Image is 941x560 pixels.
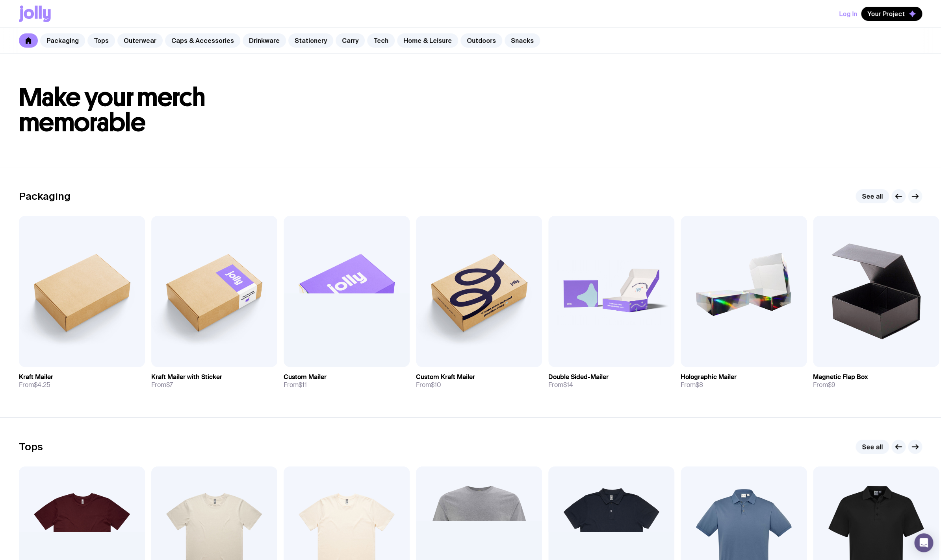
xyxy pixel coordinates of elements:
[19,381,50,389] span: From
[681,381,703,389] span: From
[696,381,703,389] span: $8
[151,367,277,395] a: Kraft Mailer with StickerFrom$7
[166,381,173,389] span: $7
[856,440,889,454] a: See all
[460,33,502,48] a: Outdoors
[681,373,737,381] h3: Holographic Mailer
[856,189,889,203] a: See all
[813,373,868,381] h3: Magnetic Flap Box
[431,381,441,389] span: $10
[397,33,458,48] a: Home & Leisure
[19,441,43,453] h2: Tops
[284,381,307,389] span: From
[367,33,395,48] a: Tech
[34,381,50,389] span: $4.25
[505,33,540,48] a: Snacks
[336,33,365,48] a: Carry
[40,33,85,48] a: Packaging
[87,33,115,48] a: Tops
[165,33,240,48] a: Caps & Accessories
[284,367,410,395] a: Custom MailerFrom$11
[299,381,307,389] span: $11
[151,381,173,389] span: From
[19,373,53,381] h3: Kraft Mailer
[19,82,205,138] span: Make your merch memorable
[813,367,939,395] a: Magnetic Flap BoxFrom$9
[117,33,163,48] a: Outerwear
[288,33,333,48] a: Stationery
[548,381,573,389] span: From
[839,7,857,21] button: Log In
[416,381,441,389] span: From
[813,381,835,389] span: From
[681,367,807,395] a: Holographic MailerFrom$8
[243,33,286,48] a: Drinkware
[19,367,145,395] a: Kraft MailerFrom$4.25
[828,381,835,389] span: $9
[867,10,905,18] span: Your Project
[416,373,475,381] h3: Custom Kraft Mailer
[563,381,573,389] span: $14
[914,533,933,552] div: Open Intercom Messenger
[548,373,609,381] h3: Double Sided-Mailer
[548,367,674,395] a: Double Sided-MailerFrom$14
[861,7,922,21] button: Your Project
[284,373,327,381] h3: Custom Mailer
[19,190,71,202] h2: Packaging
[151,373,222,381] h3: Kraft Mailer with Sticker
[416,367,542,395] a: Custom Kraft MailerFrom$10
